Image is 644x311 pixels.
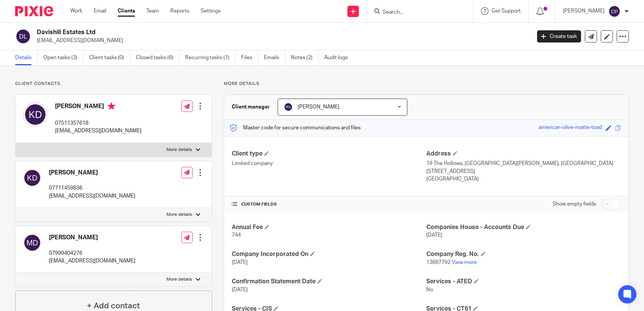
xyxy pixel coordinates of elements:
[230,124,361,132] p: Master code for secure communications and files
[55,102,141,112] h4: [PERSON_NAME]
[232,260,248,265] span: [DATE]
[15,50,38,65] a: Details
[37,37,526,44] p: [EMAIL_ADDRESS][DOMAIN_NAME]
[426,287,433,292] span: No
[170,7,189,15] a: Reports
[166,212,192,218] p: More details
[291,50,319,65] a: Notes (2)
[49,169,135,177] h4: [PERSON_NAME]
[492,8,521,14] span: Get Support
[15,81,212,87] p: Client contacts
[118,7,135,15] a: Clients
[426,223,621,231] h4: Companies House - Accounts Due
[166,147,192,153] p: More details
[146,7,159,15] a: Team
[108,102,115,110] i: Primary
[426,232,442,238] span: [DATE]
[185,50,236,65] a: Recurring tasks (1)
[201,7,221,15] a: Settings
[426,150,621,158] h4: Address
[232,201,426,207] h4: CUSTOM FIELDS
[241,50,258,65] a: Files
[298,104,339,110] span: [PERSON_NAME]
[49,234,135,242] h4: [PERSON_NAME]
[537,30,581,42] a: Create task
[426,250,621,258] h4: Company Reg. No.
[284,102,293,112] img: svg%3E
[49,184,135,192] p: 07711459836
[426,168,621,175] p: [STREET_ADDRESS]
[23,169,41,187] img: svg%3E
[324,50,353,65] a: Audit logs
[37,28,428,36] h2: Davishill Estates Ltd
[43,50,83,65] a: Open tasks (3)
[264,50,285,65] a: Emails
[232,278,426,286] h4: Confirmation Statement Date
[232,160,426,167] p: Limited company
[224,81,629,87] p: More details
[232,232,241,238] span: 744
[55,119,141,127] p: 07511357618
[94,7,106,15] a: Email
[232,223,426,231] h4: Annual Fee
[15,6,53,16] img: Pixie
[49,250,135,257] p: 07999404276
[608,5,620,17] img: svg%3E
[382,9,450,16] input: Search
[23,102,47,127] img: svg%3E
[15,28,31,44] img: svg%3E
[426,160,621,167] p: 19 The Hollows, [GEOGRAPHIC_DATA][PERSON_NAME], [GEOGRAPHIC_DATA]
[166,276,192,283] p: More details
[49,257,135,265] p: [EMAIL_ADDRESS][DOMAIN_NAME]
[426,278,621,286] h4: Services - ATED
[232,103,270,111] h3: Client manager
[49,192,135,200] p: [EMAIL_ADDRESS][DOMAIN_NAME]
[553,200,596,208] label: Show empty fields
[136,50,179,65] a: Closed tasks (6)
[452,260,477,265] a: View more
[89,50,130,65] a: Client tasks (0)
[232,250,426,258] h4: Company Incorporated On
[232,150,426,158] h4: Client type
[232,287,248,292] span: [DATE]
[539,124,602,132] div: american-olive-matte-toad
[426,260,451,265] span: 13697792
[23,234,41,252] img: svg%3E
[70,7,82,15] a: Work
[563,7,605,15] p: [PERSON_NAME]
[426,175,621,183] p: [GEOGRAPHIC_DATA]
[55,127,141,135] p: [EMAIL_ADDRESS][DOMAIN_NAME]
